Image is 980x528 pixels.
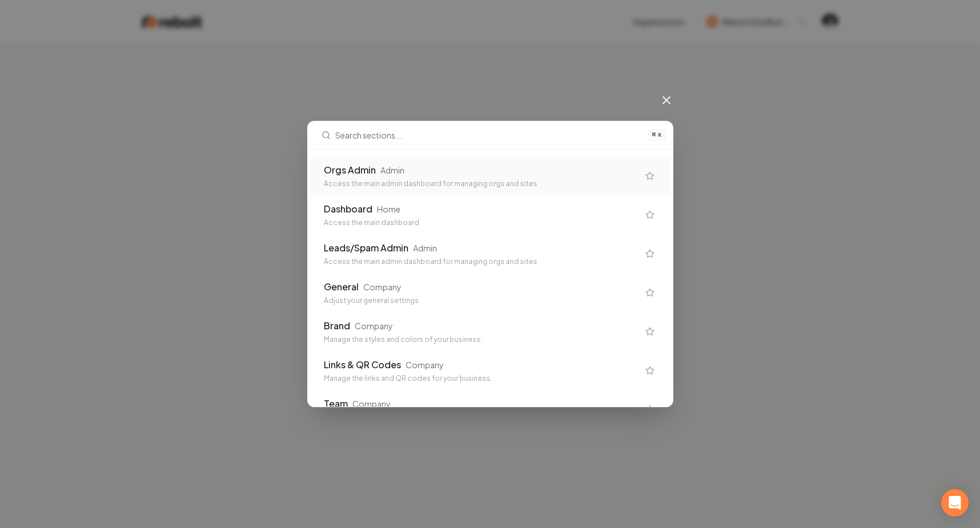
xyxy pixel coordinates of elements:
[324,218,638,227] div: Access the main dashboard
[413,242,437,254] div: Admin
[324,335,638,344] div: Manage the styles and colors of your business.
[324,296,638,305] div: Adjust your general settings.
[324,280,359,294] div: General
[355,320,393,332] div: Company
[324,163,376,177] div: Orgs Admin
[406,359,444,371] div: Company
[324,241,408,255] div: Leads/Spam Admin
[363,281,402,293] div: Company
[380,164,404,176] div: Admin
[941,489,969,517] div: Open Intercom Messenger
[335,121,641,149] input: Search sections...
[377,203,400,215] div: Home
[324,179,638,188] div: Access the main admin dashboard for managing orgs and sites
[324,257,638,266] div: Access the main admin dashboard for managing orgs and sites
[324,358,401,372] div: Links & QR Codes
[352,398,391,409] div: Company
[324,202,372,216] div: Dashboard
[324,319,350,333] div: Brand
[308,149,673,407] div: Search sections...
[324,397,348,411] div: Team
[324,374,638,383] div: Manage the links and QR codes for your business.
